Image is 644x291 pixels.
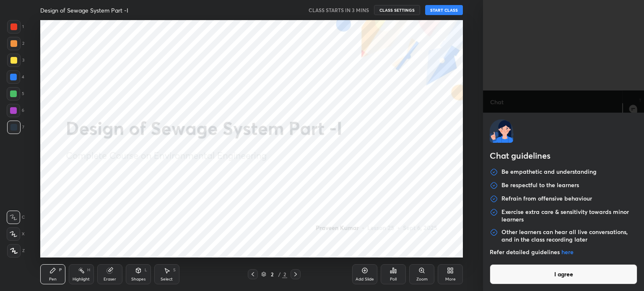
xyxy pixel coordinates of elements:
h5: CLASS STARTS IN 3 MINS [309,6,369,14]
div: H [87,268,90,272]
p: Be empathetic and understanding [501,168,597,176]
div: Select [161,277,173,281]
div: 5 [7,87,24,100]
div: Highlight [73,277,90,281]
button: CLASS SETTINGS [374,5,420,15]
p: Exercise extra care & sensitivity towards minor learners [501,208,637,223]
div: 3 [7,54,24,67]
button: START CLASS [425,5,463,15]
div: 6 [7,104,24,117]
p: Other learners can hear all live conversations, and in the class recording later [501,228,637,243]
div: Pen [49,277,57,281]
h2: Chat guidelines [490,149,637,164]
div: X [7,227,25,241]
div: Z [7,244,25,258]
h4: Design of Sewage System Part -I [40,6,128,14]
a: here [561,248,574,256]
div: Zoom [416,277,428,281]
div: 2 [282,270,287,278]
div: Eraser [104,277,116,281]
div: Poll [390,277,397,281]
div: 2 [7,37,24,50]
div: C [7,211,25,224]
div: L [145,268,147,272]
div: S [173,268,176,272]
div: 4 [7,70,24,84]
p: Refrain from offensive behaviour [501,195,592,203]
div: 1 [7,20,24,33]
div: Shapes [131,277,145,281]
div: More [445,277,456,281]
div: P [59,268,62,272]
div: 2 [268,272,276,277]
button: I agree [490,264,637,284]
div: / [278,272,280,277]
div: 7 [7,121,24,134]
p: Refer detailed guidelines [490,248,637,256]
div: Add Slide [356,277,374,281]
p: Be respectful to the learners [501,181,579,190]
